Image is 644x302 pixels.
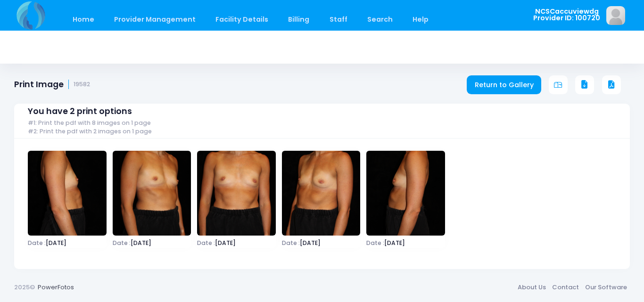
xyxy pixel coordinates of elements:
[28,240,106,246] span: [DATE]
[549,279,582,296] a: Contact
[282,151,360,236] img: image
[514,279,549,296] a: About Us
[197,240,275,246] span: [DATE]
[366,239,384,247] span: Date :
[206,8,278,31] a: Facility Details
[28,106,132,116] span: You have 2 print options
[28,151,106,236] img: image
[38,283,74,292] a: PowerFotos
[14,283,35,292] span: 2025©
[105,8,205,31] a: Provider Management
[28,120,151,127] span: #1: Print the pdf with 8 images on 1 page
[113,240,191,246] span: [DATE]
[28,128,152,135] span: #2: Print the pdf with 2 images on 1 page
[467,75,541,94] a: Return to Gallery
[113,239,131,247] span: Date :
[63,8,103,31] a: Home
[14,80,90,90] h1: Print Image
[197,151,275,236] img: image
[404,8,438,31] a: Help
[533,8,600,22] span: NCSCaccuviewdg Provider ID: 100720
[366,240,445,246] span: [DATE]
[320,8,356,31] a: Staff
[366,151,445,236] img: image
[282,240,360,246] span: [DATE]
[279,8,319,31] a: Billing
[358,8,402,31] a: Search
[28,239,46,247] span: Date :
[197,239,215,247] span: Date :
[113,151,191,236] img: image
[606,6,625,25] img: image
[74,81,90,88] small: 19582
[282,239,300,247] span: Date :
[582,279,630,296] a: Our Software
